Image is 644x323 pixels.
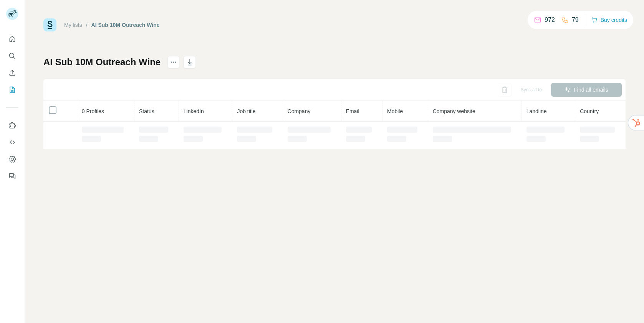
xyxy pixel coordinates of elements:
span: Job title [237,108,255,114]
button: Enrich CSV [6,66,18,80]
button: Search [6,49,18,63]
button: Dashboard [6,152,18,166]
button: Quick start [6,32,18,46]
button: Feedback [6,169,18,183]
span: Mobile [387,108,403,114]
p: 972 [545,15,555,25]
h1: AI Sub 10M Outreach Wine [43,56,161,68]
span: Company website [433,108,475,114]
a: My lists [64,22,82,28]
span: LinkedIn [184,108,204,114]
button: Buy credits [591,15,627,25]
span: 0 Profiles [82,108,104,114]
span: Company [288,108,311,114]
span: Country [580,108,599,114]
div: AI Sub 10M Outreach Wine [91,21,160,29]
span: Landline [526,108,547,114]
button: Use Surfe API [6,135,18,149]
li: / [86,21,88,29]
span: Email [346,108,359,114]
img: Surfe Logo [43,18,56,31]
button: Use Surfe on LinkedIn [6,119,18,132]
span: Status [139,108,154,114]
p: 79 [572,15,579,25]
button: My lists [6,83,18,97]
button: actions [167,56,180,68]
